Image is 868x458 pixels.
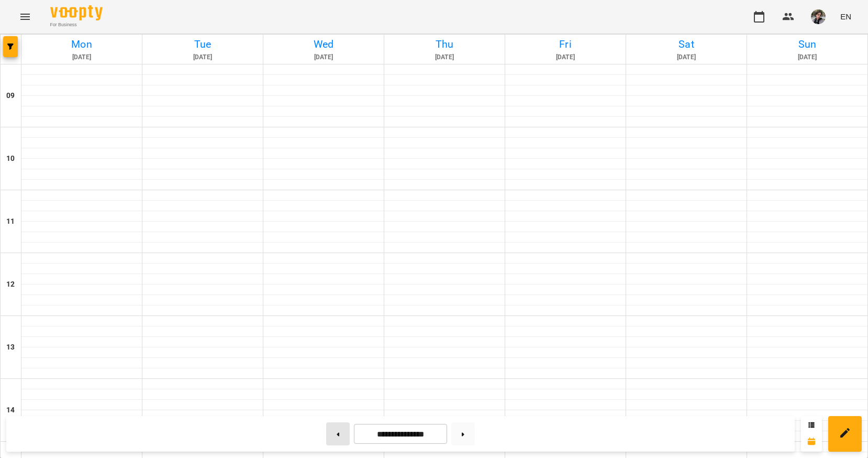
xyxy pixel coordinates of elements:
[23,36,140,52] h6: Mon
[6,405,15,416] h6: 14
[50,21,103,28] span: For Business
[265,52,382,62] h6: [DATE]
[50,5,103,20] img: Voopty Logo
[144,36,261,52] h6: Tue
[13,4,38,29] button: Menu
[628,52,745,62] h6: [DATE]
[386,36,503,52] h6: Thu
[144,52,261,62] h6: [DATE]
[507,52,624,62] h6: [DATE]
[628,36,745,52] h6: Sat
[23,52,140,62] h6: [DATE]
[265,36,382,52] h6: Wed
[386,52,503,62] h6: [DATE]
[6,153,15,165] h6: 10
[6,90,15,102] h6: 09
[840,11,851,22] span: EN
[811,9,826,24] img: 3324ceff06b5eb3c0dd68960b867f42f.jpeg
[6,342,15,353] h6: 13
[6,216,15,227] h6: 11
[749,36,866,52] h6: Sun
[836,7,855,26] button: EN
[6,279,15,290] h6: 12
[507,36,624,52] h6: Fri
[749,52,866,62] h6: [DATE]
